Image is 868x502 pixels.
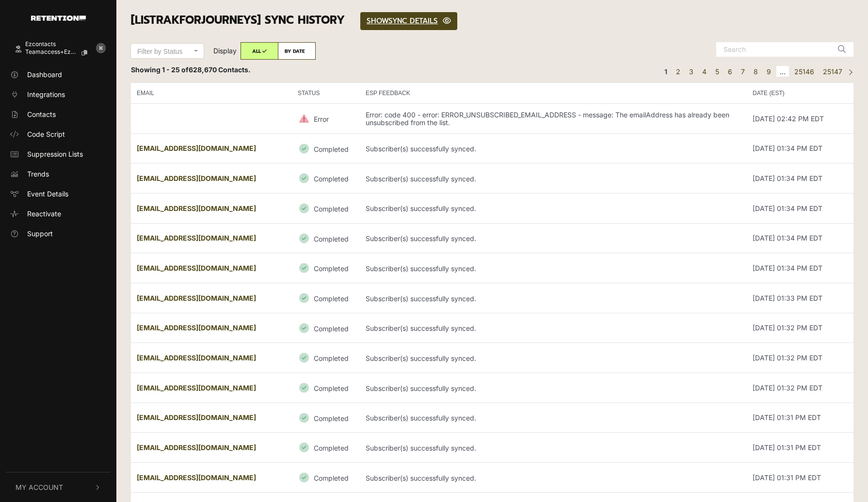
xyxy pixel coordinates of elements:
[791,66,818,77] a: Page 25146
[314,175,349,183] small: Completed
[137,204,256,212] strong: [EMAIL_ADDRESS][DOMAIN_NAME]
[6,226,111,242] a: Support
[750,66,761,77] a: Page 8
[366,205,476,213] p: Subscriber(s) successfully synced.
[314,234,349,243] small: Completed
[6,106,111,122] a: Contacts
[27,109,56,119] span: Contacts
[659,65,853,79] div: Pagination
[6,86,111,102] a: Integrations
[27,89,65,99] span: Integrations
[763,66,774,77] a: Page 9
[747,372,853,403] td: [DATE] 01:32 PM EDT
[747,253,853,283] td: [DATE] 01:34 PM EDT
[747,343,853,373] td: [DATE] 01:32 PM EDT
[27,149,83,159] span: Suppression Lists
[6,146,111,162] a: Suppression Lists
[6,36,91,63] a: Ezcontacts teamaccess+ezcont...
[6,472,111,502] button: My Account
[137,294,256,302] strong: [EMAIL_ADDRESS][DOMAIN_NAME]
[747,433,853,463] td: [DATE] 01:31 PM EDT
[747,403,853,433] td: [DATE] 01:31 PM EDT
[25,41,95,48] div: Ezcontacts
[137,264,256,272] strong: [EMAIL_ADDRESS][DOMAIN_NAME]
[137,413,256,421] strong: [EMAIL_ADDRESS][DOMAIN_NAME]
[27,209,61,219] span: Reactivate
[366,414,476,422] p: Subscriber(s) successfully synced.
[314,115,329,123] small: Error
[366,474,476,483] p: Subscriber(s) successfully synced.
[314,294,349,303] small: Completed
[137,443,256,452] strong: [EMAIL_ADDRESS][DOMAIN_NAME]
[292,82,360,103] th: STATUS
[137,384,256,392] strong: [EMAIL_ADDRESS][DOMAIN_NAME]
[314,354,349,362] small: Completed
[278,42,316,60] label: BY DATE
[314,324,349,332] small: Completed
[366,175,476,183] p: Subscriber(s) successfully synced.
[314,384,349,392] small: Completed
[27,129,65,139] span: Code Script
[314,474,349,482] small: Completed
[673,66,684,77] a: Page 2
[820,66,846,77] a: Page 25147
[747,462,853,492] td: [DATE] 01:31 PM EDT
[724,66,736,77] a: Page 6
[747,82,853,103] th: DATE (EST)
[131,82,292,103] th: EMAIL
[137,174,256,182] strong: [EMAIL_ADDRESS][DOMAIN_NAME]
[16,482,63,492] span: My Account
[314,145,349,153] small: Completed
[137,234,256,242] strong: [EMAIL_ADDRESS][DOMAIN_NAME]
[366,295,476,303] p: Subscriber(s) successfully synced.
[661,66,671,77] em: Page 1
[366,385,476,393] p: Subscriber(s) successfully synced.
[360,12,457,30] a: SHOWSYNC DETAILS
[131,65,251,74] strong: Showing 1 - 25 of
[747,163,853,194] td: [DATE] 01:34 PM EDT
[6,66,111,82] a: Dashboard
[314,264,349,273] small: Completed
[738,66,748,77] a: Page 7
[314,205,349,213] small: Completed
[31,16,86,21] img: Retention.com
[366,235,476,243] p: Subscriber(s) successfully synced.
[747,133,853,163] td: [DATE] 01:34 PM EDT
[776,66,789,77] span: …
[367,16,388,26] span: SHOW
[366,265,476,273] p: Subscriber(s) successfully synced.
[747,103,853,133] td: [DATE] 02:42 PM EDT
[716,42,833,57] input: Search
[131,12,345,29] span: [ListrakForJourneys] SYNC HISTORY
[6,206,111,222] a: Reactivate
[6,186,111,202] a: Event Details
[137,144,256,152] strong: [EMAIL_ADDRESS][DOMAIN_NAME]
[137,473,256,482] strong: [EMAIL_ADDRESS][DOMAIN_NAME]
[137,324,256,332] strong: [EMAIL_ADDRESS][DOMAIN_NAME]
[27,69,62,80] span: Dashboard
[360,82,747,103] th: ESP FEEDBACK
[747,283,853,313] td: [DATE] 01:33 PM EDT
[366,355,476,363] p: Subscriber(s) successfully synced.
[189,65,251,74] span: 628,670 Contacts.
[25,49,78,55] span: teamaccess+ezcont...
[27,169,49,179] span: Trends
[314,444,349,452] small: Completed
[747,313,853,343] td: [DATE] 01:32 PM EDT
[314,414,349,422] small: Completed
[366,444,476,453] p: Subscriber(s) successfully synced.
[137,48,182,55] span: Filter by Status
[241,42,278,60] label: ALL
[366,145,476,153] p: Subscriber(s) successfully synced.
[27,228,53,239] span: Support
[747,223,853,253] td: [DATE] 01:34 PM EDT
[712,66,723,77] a: Page 5
[6,126,111,142] a: Code Script
[747,193,853,223] td: [DATE] 01:34 PM EDT
[27,189,68,199] span: Event Details
[686,66,697,77] a: Page 3
[366,111,741,128] p: Error: code 400 - error: ERROR_UNSUBSCRIBED_EMAIL_ADDRESS - message: The emailAddress has already...
[366,324,476,333] p: Subscriber(s) successfully synced.
[699,66,710,77] a: Page 4
[213,47,237,55] span: Display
